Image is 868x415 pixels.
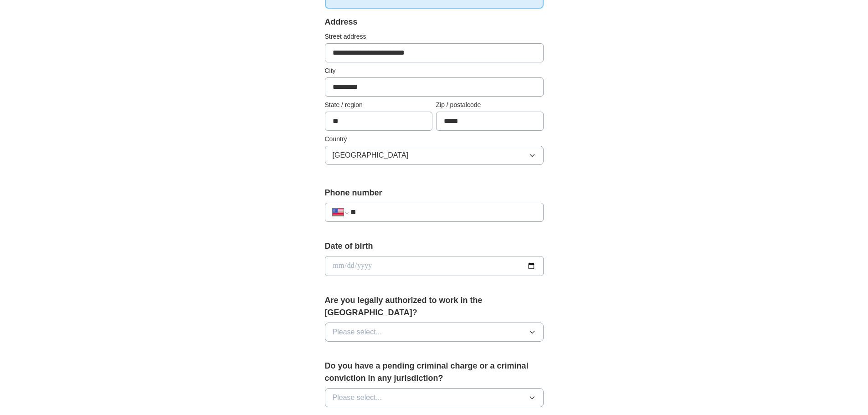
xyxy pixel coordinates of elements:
[325,240,544,252] label: Date of birth
[325,388,544,407] button: Please select...
[325,360,544,384] label: Do you have a pending criminal charge or a criminal conviction in any jurisdiction?
[333,327,382,338] span: Please select...
[325,66,544,76] label: City
[325,100,432,110] label: State / region
[325,323,544,342] button: Please select...
[325,134,544,144] label: Country
[325,294,544,319] label: Are you legally authorized to work in the [GEOGRAPHIC_DATA]?
[325,187,544,199] label: Phone number
[325,16,544,28] div: Address
[436,100,544,110] label: Zip / postalcode
[333,150,409,161] span: [GEOGRAPHIC_DATA]
[333,392,382,403] span: Please select...
[325,32,544,41] label: Street address
[325,146,544,165] button: [GEOGRAPHIC_DATA]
